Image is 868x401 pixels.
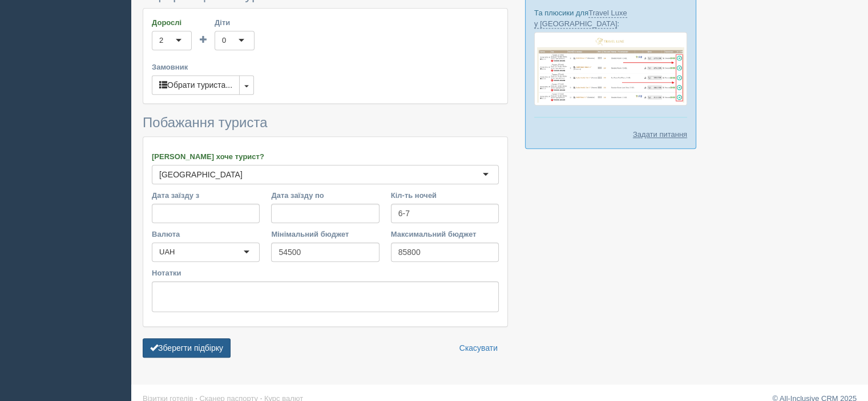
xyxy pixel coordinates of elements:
[143,115,268,130] span: Побажання туриста
[152,75,240,95] button: Обрати туриста...
[391,204,499,223] input: 7-10 або 7,10,14
[222,35,226,46] div: 0
[159,169,243,180] div: [GEOGRAPHIC_DATA]
[152,62,499,72] label: Замовник
[152,229,260,240] label: Валюта
[271,190,379,201] label: Дата заїзду по
[215,17,255,28] label: Діти
[159,246,175,258] div: UAH
[534,7,687,29] p: Та плюсики для :
[152,190,260,201] label: Дата заїзду з
[152,151,499,162] label: [PERSON_NAME] хоче турист?
[271,229,379,240] label: Мінімальний бюджет
[152,268,499,278] label: Нотатки
[452,338,505,358] a: Скасувати
[159,35,163,46] div: 2
[152,17,192,28] label: Дорослі
[391,229,499,240] label: Максимальний бюджет
[534,32,687,106] img: travel-luxe-%D0%BF%D0%BE%D0%B4%D0%B1%D0%BE%D1%80%D0%BA%D0%B0-%D1%81%D1%80%D0%BC-%D0%B4%D0%BB%D1%8...
[143,338,231,358] button: Зберегти підбірку
[633,129,687,140] a: Задати питання
[391,190,499,201] label: Кіл-ть ночей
